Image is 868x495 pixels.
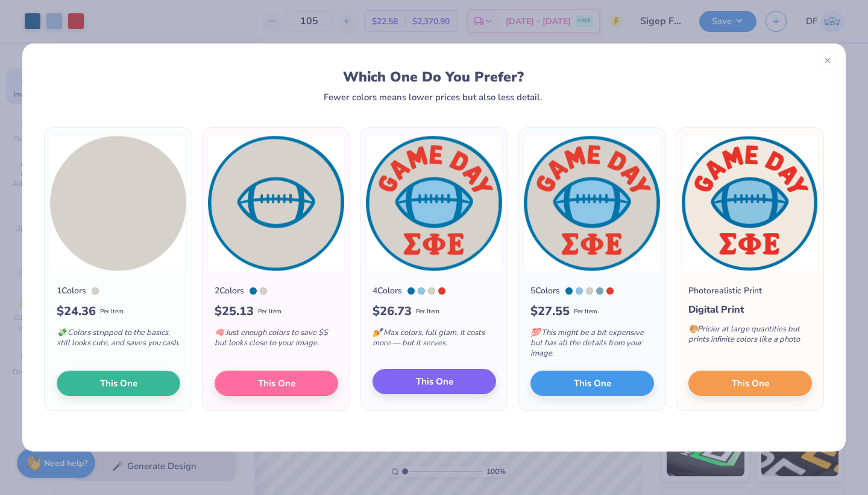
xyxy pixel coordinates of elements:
[57,327,66,338] span: 💸
[373,327,382,338] span: 💅
[215,371,338,396] button: This One
[688,284,762,297] div: Photorealistic Print
[530,371,654,396] button: This One
[49,134,187,272] img: 1 color option
[57,371,180,396] button: This One
[373,302,412,321] span: $ 26.73
[57,284,86,297] div: 1 Colors
[530,284,560,297] div: 5 Colors
[688,302,812,317] div: Digital Print
[596,287,603,295] div: 7695 C
[681,134,819,272] img: Photorealistic preview
[215,302,254,321] span: $ 25.13
[373,321,496,360] div: Max colors, full glam. It costs more — but it serves.
[438,287,445,295] div: 179 C
[416,307,439,316] span: Per Item
[55,69,812,85] div: Which One Do You Prefer?
[250,287,257,295] div: 7690 C
[57,321,180,360] div: Colors stripped to the basics, still looks cute, and saves you cash.
[373,284,402,297] div: 4 Colors
[428,287,435,295] div: Warm Gray 1 C
[365,134,503,272] img: 4 color option
[57,302,96,321] span: $ 24.36
[576,287,583,295] div: 2905 C
[688,371,812,396] button: This One
[606,287,614,295] div: 179 C
[407,287,415,295] div: 7690 C
[215,284,244,297] div: 2 Colors
[418,287,425,295] div: 2905 C
[324,92,542,102] div: Fewer colors means lower prices but also less detail.
[100,377,137,391] span: This One
[215,327,224,338] span: 🧠
[100,307,124,316] span: Per Item
[565,287,573,295] div: 7690 C
[523,134,661,272] img: 5 color option
[260,287,267,295] div: Warm Gray 1 C
[688,324,698,334] span: 🎨
[530,321,654,371] div: This might be a bit expensive but has all the details from your image.
[688,317,812,357] div: Pricier at large quantities but prints infinite colors like a photo
[574,307,597,316] span: Per Item
[258,377,295,391] span: This One
[586,287,593,295] div: Warm Gray 1 C
[373,369,496,394] button: This One
[574,377,611,391] span: This One
[530,302,570,321] span: $ 27.55
[215,321,338,360] div: Just enough colors to save $$ but looks close to your image.
[258,307,281,316] span: Per Item
[416,375,453,389] span: This One
[92,287,99,295] div: Warm Gray 1 C
[732,377,769,391] span: This One
[530,327,540,338] span: 💯
[207,134,345,272] img: 2 color option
